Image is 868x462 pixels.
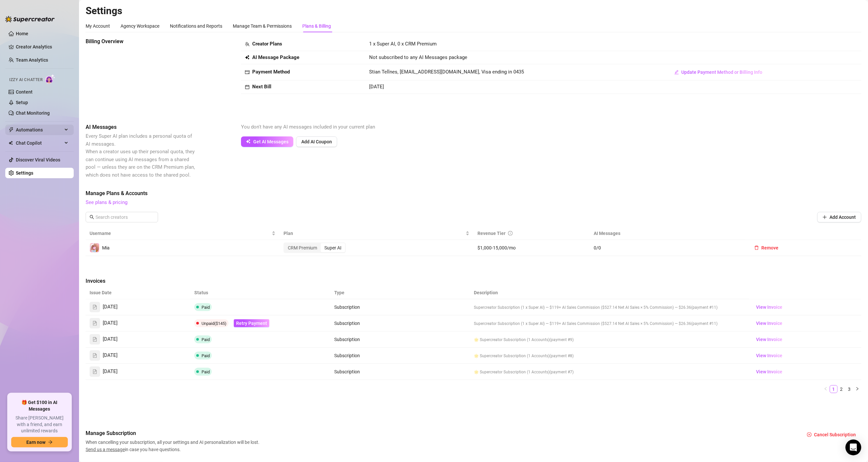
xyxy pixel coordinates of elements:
[202,321,227,326] span: Unpaid ($145)
[11,437,68,448] button: Earn nowarrow-right
[202,305,210,310] span: Paid
[753,319,785,327] a: View Invoice
[334,337,360,342] span: Subscription
[334,304,360,310] span: Subscription
[16,138,63,148] span: Chat Copilot
[284,243,321,252] div: CRM Premium
[691,305,718,310] span: (payment #11)
[86,123,196,131] span: AI Messages
[814,432,856,437] span: Cancel Subscription
[824,387,828,391] span: left
[233,22,292,30] div: Manage Team & Permissions
[86,38,196,45] span: Billing Overview
[252,69,290,75] strong: Payment Method
[48,440,53,445] span: arrow-right
[691,321,718,326] span: (payment #11)
[369,69,524,75] span: Stian Tellnes, [EMAIL_ADDRESS][DOMAIN_NAME], Visa ending in 0435
[90,243,99,252] img: Mia
[508,231,513,236] span: info-circle
[11,399,68,412] span: 🎁 Get $100 in AI Messages
[846,385,854,393] li: 3
[16,110,50,116] a: Chat Monitoring
[762,245,779,250] span: Remove
[86,5,861,17] h2: Settings
[854,385,861,393] button: right
[5,16,55,22] img: logo-BBDzfeDw.svg
[9,77,42,83] span: Izzy AI Chatter
[590,227,745,240] th: AI Messages
[170,22,222,30] div: Notifications and Reports
[202,337,210,342] span: Paid
[822,385,830,393] button: left
[753,368,785,376] a: View Invoice
[669,67,768,77] button: Update Payment Method or Billing Info
[830,385,838,393] li: 1
[296,136,337,147] button: Add AI Coupon
[16,125,63,135] span: Automations
[754,245,759,250] span: delete
[334,321,360,326] span: Subscription
[756,336,782,343] span: View Invoice
[550,354,574,358] span: (payment #8)
[90,230,270,237] span: Username
[550,337,574,342] span: (payment #9)
[86,447,125,452] span: Send us a message
[474,370,550,374] span: 🌟 Supercreator Subscription (1 Accounts)
[334,353,360,358] span: Subscription
[830,386,837,393] a: 1
[90,215,94,219] span: search
[756,320,782,327] span: View Invoice
[838,386,845,393] a: 2
[86,277,196,285] span: Invoices
[807,432,812,437] span: close-circle
[674,70,679,74] span: edit
[474,337,550,342] span: 🌟 Supercreator Subscription (1 Accounts)
[86,189,861,197] span: Manage Plans & Accounts
[321,243,345,252] div: Super AI
[753,335,785,343] a: View Invoice
[93,353,97,358] span: file-text
[103,303,118,311] span: [DATE]
[86,439,261,453] span: When cancelling your subscription, all your settings and AI personalization will be lost. in case...
[9,127,14,132] span: thunderbolt
[823,215,827,219] span: plus
[93,337,97,342] span: file-text
[838,385,846,393] li: 2
[369,84,384,90] span: [DATE]
[301,139,332,144] span: Add AI Coupon
[236,321,267,326] span: Retry Payment
[102,245,110,250] span: Mia
[11,415,68,434] span: Share [PERSON_NAME] with a friend, and earn unlimited rewards
[16,100,28,105] a: Setup
[241,124,375,130] span: You don't have any AI messages included in your current plan
[550,370,574,374] span: (payment #7)
[16,31,28,36] a: Home
[202,369,210,374] span: Paid
[280,227,474,240] th: Plan
[369,54,467,62] span: Not subscribed to any AI Messages package
[121,22,159,30] div: Agency Workspace
[756,303,782,311] span: View Invoice
[854,385,861,393] li: Next Page
[846,440,861,455] div: Open Intercom Messenger
[252,84,271,90] strong: Next Bill
[9,141,13,145] img: Chat Copilot
[817,212,861,222] button: Add Account
[470,286,749,299] th: Description
[284,243,346,253] div: segmented control
[86,133,195,178] span: Every Super AI plan includes a personal quota of AI messages. When a creator uses up their person...
[559,321,691,326] span: + AI Sales Commission ($527.14 Net AI Sales × 5% Commission) — $26.36
[93,369,97,374] span: file-text
[559,305,691,310] span: + AI Sales Commission ($527.14 Net AI Sales × 5% Commission) — $26.36
[245,85,250,89] span: calendar
[16,42,68,52] a: Creator Analytics
[86,22,110,30] div: My Account
[241,136,293,147] button: Get AI Messages
[103,319,118,327] span: [DATE]
[822,385,830,393] li: Previous Page
[330,286,400,299] th: Type
[26,440,45,445] span: Earn now
[16,157,60,162] a: Discover Viral Videos
[45,74,55,84] img: AI Chatter
[753,352,785,360] a: View Invoice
